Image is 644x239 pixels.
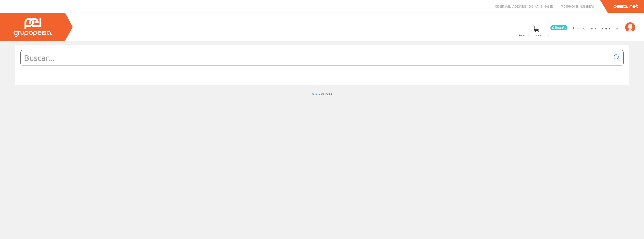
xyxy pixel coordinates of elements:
[21,50,611,66] input: Buscar...
[15,91,629,96] div: © Grupo Peisa
[573,25,623,30] span: Iniciar sesión
[573,21,635,26] a: Iniciar sesión
[14,18,52,37] img: Grupo Peisa
[500,4,553,8] span: [EMAIL_ADDRESS][DOMAIN_NAME]
[550,25,567,30] span: 0 línea/s
[519,33,553,38] span: Pedido actual
[566,4,594,8] span: [PHONE_NUMBER]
